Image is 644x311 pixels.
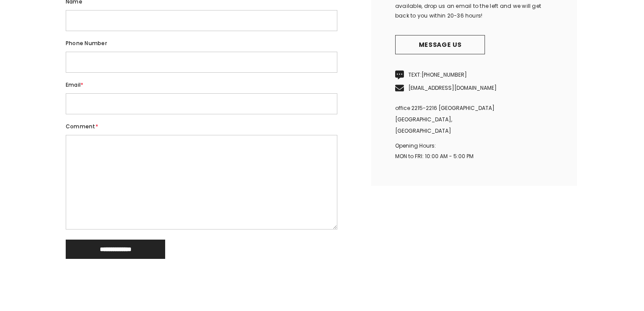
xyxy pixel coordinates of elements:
[408,84,497,92] a: [EMAIL_ADDRESS][DOMAIN_NAME]
[395,102,553,137] p: office 2215-2216 [GEOGRAPHIC_DATA] [GEOGRAPHIC_DATA], [GEOGRAPHIC_DATA]
[66,122,337,131] label: Comment
[66,80,337,90] label: Email
[66,39,337,48] label: Phone number
[395,35,485,54] a: Message us
[421,71,467,78] a: [PHONE_NUMBER]
[395,141,553,162] p: Opening Hours: MON to FRI: 10:00 AM - 5:00 PM
[408,71,467,78] span: TEXT:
